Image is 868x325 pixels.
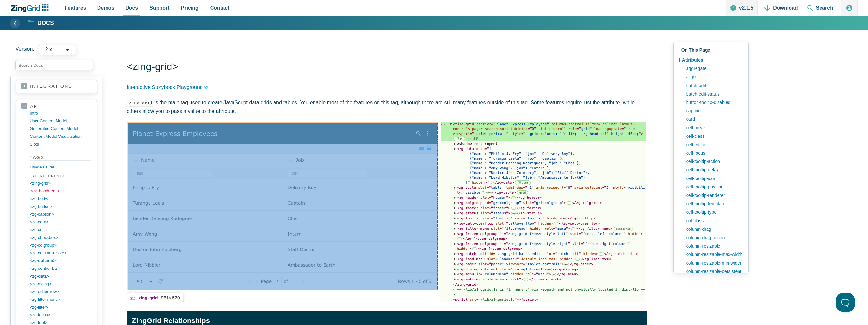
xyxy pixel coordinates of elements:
a: col-class [683,217,743,225]
a: column-drag-action [683,233,743,242]
a: <zg-editor-row> [30,288,91,296]
a: <zg-column-resize> [30,249,91,257]
a: content model visualization [30,133,91,140]
a: column-resizable [683,242,743,250]
a: caption [683,107,743,115]
a: <zg-data> [30,272,91,280]
a: <zg-batch-edit> [31,187,92,195]
a: cell-focus [683,149,743,157]
a: column-drag [683,225,743,233]
a: Docs [28,19,54,27]
a: <zg-button> [30,203,91,210]
a: cell-break [683,124,743,132]
a: cell-tooltip-action [683,157,743,166]
a: cell-tooltip-template [683,199,743,208]
a: <zg-control-bar> [30,265,91,272]
a: cell-tooltip-renderer [683,191,743,199]
label: Versions [15,45,102,55]
a: <zg-dialog> [30,280,91,288]
a: button-tooltip-disabled [683,98,743,107]
a: <zg-cell> [30,226,91,234]
p: is the main tag used to create JavaScript data grids and tables. You enable most of the features ... [127,98,647,116]
a: <zing-grid> [30,179,91,187]
a: <zg-checkbox> [30,234,91,241]
a: aggregate [683,64,743,73]
a: column-resizable-min-width [683,259,743,267]
span: Features [65,4,86,12]
strong: Tags [30,155,91,161]
a: cell-tooltip-delay [683,166,743,174]
a: cell-tooltip-position [683,183,743,191]
a: ZingChart Logo. Click to return to the homepage [10,4,52,12]
a: <zg-column> [30,257,91,265]
a: Interactive Storybook Playground [127,83,208,92]
a: Attributes [679,56,743,64]
a: cell-tooltip-icon [683,174,743,183]
input: search input [15,60,93,70]
a: <zg-focus> [30,311,91,319]
a: column-resizable-persistent [683,267,743,276]
span: Support [150,4,169,12]
a: generated content model [30,125,91,133]
a: integrations [21,83,91,90]
a: <zg-filter> [30,303,91,311]
a: column-resizable-max-width [683,250,743,259]
a: batch-edit [683,81,743,90]
a: intro [30,109,91,117]
a: align [683,73,743,81]
a: slots [30,140,91,148]
span: Contact [210,4,230,12]
a: cell-editor [683,140,743,149]
code: zing-grid [127,99,154,107]
h1: <zing-grid> [127,60,647,75]
a: <zg-colgroup> [30,241,91,249]
strong: Docs [37,20,54,26]
a: card [683,115,743,123]
span: Pricing [181,4,199,12]
a: batch-edit-status [683,90,743,98]
span: Tag Reference [29,173,91,179]
a: api [21,103,91,109]
a: cell-class [683,132,743,140]
span: Version: [15,45,34,55]
span: Docs [125,4,138,12]
a: <zg-card> [30,218,91,226]
span: Demos [97,4,114,12]
a: <zg-filter-menu> [30,296,91,303]
a: <zg-caption> [30,210,91,218]
iframe: Help Scout Beacon - Open [836,293,855,312]
a: Usage Guide [30,163,91,171]
a: user content model [30,117,91,125]
img: Image of the DOM relationship for the zing-grid web component tag [127,122,646,302]
a: <zg-body> [30,195,91,203]
a: cell-tooltip-type [683,208,743,216]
